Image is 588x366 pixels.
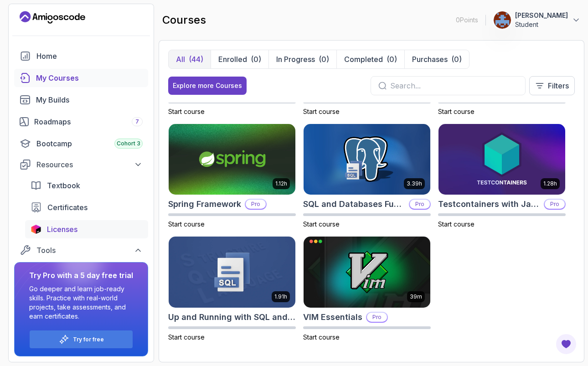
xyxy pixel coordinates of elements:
span: Start course [168,220,205,228]
a: courses [14,69,148,87]
span: Textbook [47,180,80,191]
h2: VIM Essentials [303,311,362,324]
input: Search... [390,80,518,91]
div: (0) [451,54,462,65]
a: licenses [25,220,148,238]
a: textbook [25,176,148,195]
div: Home [36,51,143,62]
p: 39m [410,293,422,300]
p: 1.91h [274,293,287,300]
p: Pro [367,313,387,322]
p: 1.12h [275,180,287,187]
div: (0) [319,54,329,65]
div: (44) [189,54,203,65]
a: bootcamp [14,134,148,153]
button: Completed(0) [336,50,404,68]
a: home [14,47,148,65]
p: 1.28h [543,180,557,187]
span: Certificates [47,202,88,213]
p: Pro [545,200,565,209]
p: 3.39h [407,180,422,187]
span: 7 [135,118,139,125]
button: Open Feedback Button [555,333,577,355]
div: Explore more Courses [173,81,242,90]
button: Explore more Courses [168,77,247,95]
img: jetbrains icon [31,225,41,234]
a: Try for free [73,336,104,343]
p: [PERSON_NAME] [515,11,568,20]
p: Filters [548,80,569,91]
h2: courses [162,13,206,27]
p: Pro [246,200,266,209]
p: All [176,54,185,65]
div: My Courses [36,72,143,83]
button: Tools [14,242,148,258]
span: Start course [303,108,340,115]
p: Go deeper and learn job-ready skills. Practice with real-world projects, take assessments, and ea... [29,284,133,321]
h2: Spring Framework [168,198,241,211]
div: Bootcamp [36,138,143,149]
span: Start course [168,108,205,115]
p: Completed [344,54,383,65]
h2: Testcontainers with Java [438,198,540,211]
div: Roadmaps [34,116,143,127]
img: user profile image [494,11,511,29]
span: Cohort 3 [117,140,140,147]
img: SQL and Databases Fundamentals card [304,124,430,195]
button: Resources [14,156,148,173]
img: Spring Framework card [169,124,295,195]
span: Start course [438,108,475,115]
button: Purchases(0) [404,50,469,68]
div: Tools [36,245,143,256]
div: (0) [387,54,397,65]
p: Purchases [412,54,448,65]
a: Landing page [20,10,85,25]
button: In Progress(0) [268,50,336,68]
span: Licenses [47,224,77,235]
a: certificates [25,198,148,217]
h2: Up and Running with SQL and Databases [168,311,296,324]
span: Start course [168,333,205,341]
span: Start course [303,220,340,228]
span: Start course [438,220,475,228]
img: Up and Running with SQL and Databases card [169,237,295,308]
button: Try for free [29,330,133,349]
p: Student [515,20,568,29]
button: Enrolled(0) [211,50,268,68]
img: Testcontainers with Java card [438,124,565,195]
button: user profile image[PERSON_NAME]Student [493,11,581,29]
div: Resources [36,159,143,170]
div: (0) [251,54,261,65]
a: roadmaps [14,113,148,131]
p: 0 Points [456,15,478,25]
button: Filters [529,76,575,95]
a: builds [14,91,148,109]
div: My Builds [36,94,143,105]
span: Start course [303,333,340,341]
p: In Progress [276,54,315,65]
button: All(44) [169,50,211,68]
h2: SQL and Databases Fundamentals [303,198,405,211]
img: VIM Essentials card [304,237,430,308]
p: Enrolled [218,54,247,65]
p: Pro [410,200,430,209]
